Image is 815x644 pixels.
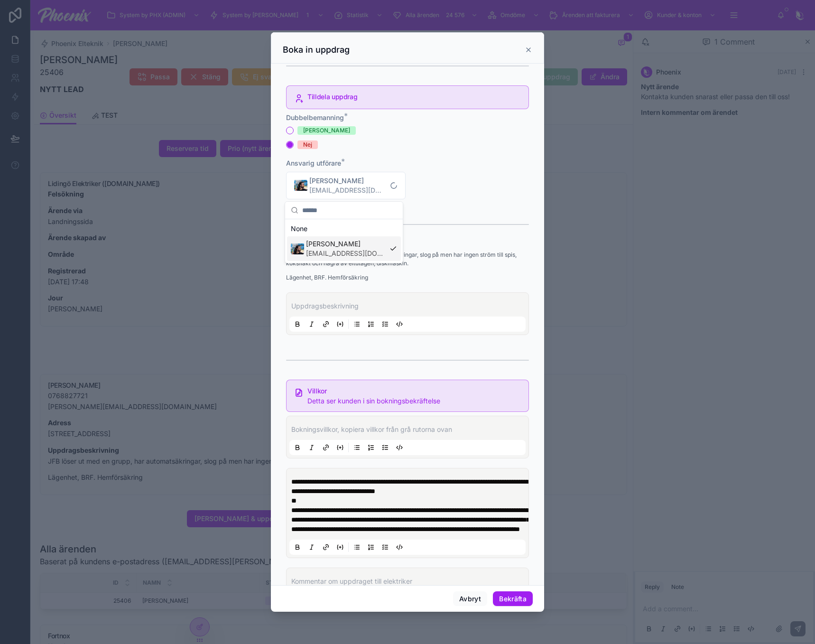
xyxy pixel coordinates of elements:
span: Dubbelbemanning [286,113,344,121]
span: Ansvarig utförare [286,159,341,167]
span: Detta ser kunden i sin bokningsbekräftelse [307,397,440,405]
p: Lägenhet, BRF. Hemförsäkring [286,273,529,282]
span: [PERSON_NAME] [309,176,386,186]
p: JFB löser ut med en grupp, har automatsäkringar, slog på men har ingen ström till spis, köksfläkt... [286,251,529,268]
div: Detta ser kunden i sin bokningsbekräftelse [307,396,521,406]
button: Select Button [286,172,406,199]
span: [PERSON_NAME] [306,239,386,249]
h5: Villkor [307,388,521,394]
button: Bekräfta [493,591,533,607]
div: Nej [303,140,312,149]
div: [PERSON_NAME] [303,126,350,135]
div: Suggestions [285,219,403,263]
h5: Tilldela uppdrag [307,93,521,100]
button: Avbryt [453,591,487,607]
span: [EMAIL_ADDRESS][DOMAIN_NAME] [306,249,386,258]
div: None [287,221,401,236]
span: [EMAIL_ADDRESS][DOMAIN_NAME] [309,186,386,195]
h3: Boka in uppdrag [283,44,350,56]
